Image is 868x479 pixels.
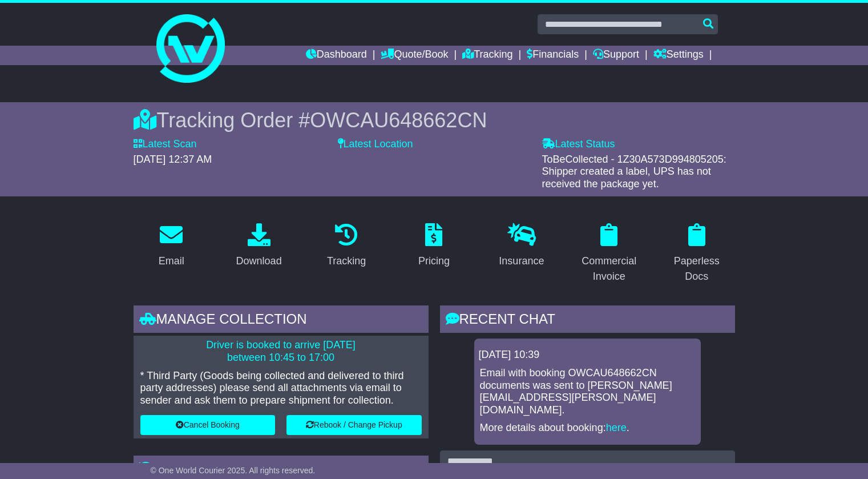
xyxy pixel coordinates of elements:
p: Driver is booked to arrive [DATE] between 10:45 to 17:00 [140,339,422,364]
span: [DATE] 12:37 AM [134,154,212,165]
p: * Third Party (Goods being collected and delivered to third party addresses) please send all atta... [140,370,422,407]
span: ToBeCollected - 1Z30A573D994805205: Shipper created a label, UPS has not received the package yet. [542,154,726,190]
div: Pricing [418,253,450,269]
div: Insurance [499,253,544,269]
div: Tracking Order # [134,108,735,132]
a: Quote/Book [381,46,448,65]
a: here [606,422,627,433]
a: Tracking [320,219,373,273]
button: Cancel Booking [140,415,276,435]
div: Tracking [327,253,366,269]
span: © One World Courier 2025. All rights reserved. [151,466,316,475]
p: More details about booking: . [480,422,695,434]
label: Latest Location [338,138,413,151]
a: Settings [653,46,704,65]
button: Rebook / Change Pickup [286,415,422,435]
div: RECENT CHAT [440,305,735,336]
label: Latest Scan [134,138,197,151]
a: Email [151,219,192,273]
p: Email with booking OWCAU648662CN documents was sent to [PERSON_NAME][EMAIL_ADDRESS][PERSON_NAME][... [480,367,695,416]
a: Pricing [411,219,457,273]
div: Email [159,253,184,269]
div: [DATE] 10:39 [479,349,696,361]
a: Download [229,219,289,273]
a: Insurance [491,219,551,273]
a: Support [593,46,639,65]
span: OWCAU648662CN [310,108,487,132]
label: Latest Status [542,138,615,151]
div: Paperless Docs [666,253,727,284]
a: Paperless Docs [659,219,734,288]
a: Tracking [462,46,512,65]
div: Manage collection [134,305,429,336]
a: Commercial Invoice [571,219,647,288]
div: Commercial Invoice [579,253,640,284]
div: Download [236,253,282,269]
a: Financials [527,46,579,65]
a: Dashboard [306,46,367,65]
